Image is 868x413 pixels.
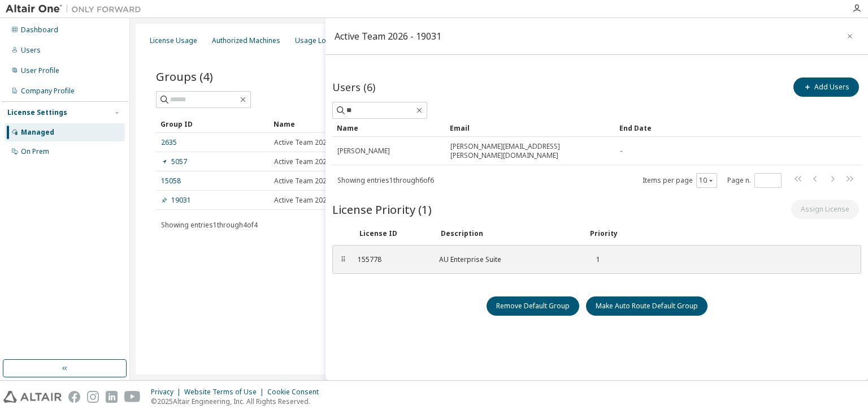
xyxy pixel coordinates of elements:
[21,147,49,156] div: On Prem
[21,46,41,55] div: Users
[699,176,714,185] button: 10
[441,229,576,238] div: Description
[184,388,267,397] div: Website Terms of Use
[274,177,331,186] span: Active Team 2025
[21,66,59,75] div: User Profile
[450,142,610,160] span: [PERSON_NAME][EMAIL_ADDRESS][PERSON_NAME][DOMAIN_NAME]
[295,36,335,45] div: Usage Logs
[6,3,147,15] img: Altair One
[793,78,859,97] button: Add Users
[161,220,258,230] span: Showing entries 1 through 4 of 4
[274,196,331,205] span: Active Team 2026
[620,147,622,156] span: -
[337,175,434,185] span: Showing entries 1 through 6 of 6
[332,80,375,94] span: Users (6)
[274,157,331,166] span: Active Team 2024
[124,391,141,403] img: youtube.svg
[359,229,427,238] div: License ID
[21,25,58,35] div: Dashboard
[106,391,118,403] img: linkedin.svg
[727,173,782,188] span: Page n.
[21,128,54,137] div: Managed
[337,147,390,156] span: [PERSON_NAME]
[87,391,99,403] img: instagram.svg
[267,388,325,397] div: Cookie Consent
[791,200,859,219] button: Assign License
[150,36,197,45] div: License Usage
[358,255,426,264] div: 155778
[588,255,600,264] div: 1
[161,177,181,186] a: 15058
[151,388,184,397] div: Privacy
[450,119,610,137] div: Email
[161,138,177,147] a: 2635
[487,296,579,316] button: Remove Default Group
[151,397,325,406] p: © 2025 Altair Engineering, Inc. All Rights Reserved.
[212,36,280,45] div: Authorized Machines
[274,115,406,133] div: Name
[274,138,331,147] span: Active Team 2023
[586,296,708,316] button: Make Auto Route Default Group
[439,255,575,264] div: AU Enterprise Suite
[643,173,717,188] span: Items per page
[3,391,62,403] img: altair_logo.svg
[7,108,67,117] div: License Settings
[156,68,213,84] span: Groups (4)
[337,119,441,137] div: Name
[21,87,75,96] div: Company Profile
[619,119,830,137] div: End Date
[340,255,346,264] div: ⠿
[161,196,191,205] a: 19031
[160,115,264,133] div: Group ID
[332,201,432,217] span: License Priority (1)
[335,32,441,41] div: Active Team 2026 - 19031
[590,229,618,238] div: Priority
[161,157,187,166] a: 5057
[68,391,80,403] img: facebook.svg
